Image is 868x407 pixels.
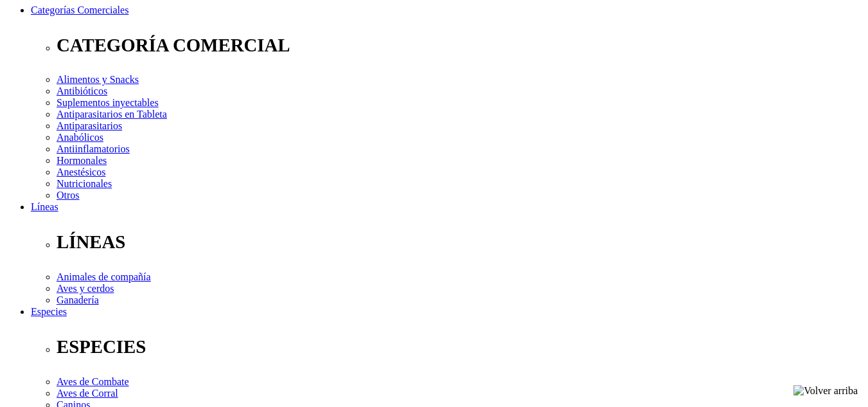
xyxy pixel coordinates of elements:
a: Antiinflamatorios [57,143,130,154]
a: Otros [57,190,80,201]
a: Antibióticos [57,86,107,96]
a: Anestésicos [57,167,105,177]
a: Hormonales [57,155,107,166]
a: Líneas [31,201,58,212]
a: Nutricionales [57,178,112,189]
a: Categorías Comerciales [31,5,128,15]
a: Anabólicos [57,132,103,143]
iframe: Brevo live chat [6,267,222,401]
a: Alimentos y Snacks [57,74,139,85]
img: Volver arriba [793,385,858,397]
p: LÍNEAS [57,231,863,253]
a: Antiparasitarios en Tableta [57,109,167,120]
p: CATEGORÍA COMERCIAL [57,35,863,56]
p: ESPECIES [57,336,863,357]
a: Suplementos inyectables [57,97,159,108]
a: Antiparasitarios [57,120,122,131]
